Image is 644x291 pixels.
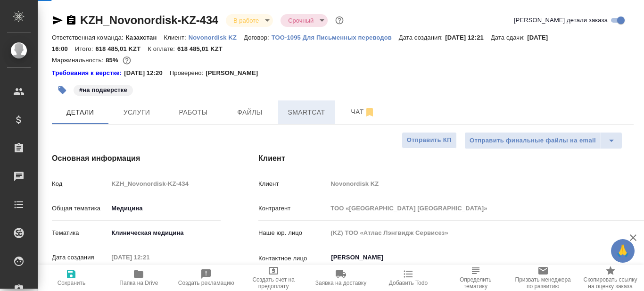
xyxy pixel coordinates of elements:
button: Создать счет на предоплату [240,265,307,291]
button: Отправить финальные файлы на email [464,132,601,149]
a: Требования к верстке: [52,68,124,78]
button: Скопировать ссылку на оценку заказа [577,265,644,291]
button: Призвать менеджера по развитию [509,265,577,291]
p: Клиент: [164,34,188,41]
input: Пустое поле [108,250,190,264]
span: Работы [171,107,216,118]
span: Сохранить [58,280,86,286]
p: Маржинальность: [52,57,106,64]
p: Казахстан [126,34,164,41]
button: Скопировать ссылку для ЯМессенджера [52,15,63,26]
button: 🙏 [611,239,635,263]
p: 618 485,01 KZT [177,45,230,52]
p: Дата создания: [399,34,445,41]
button: Добавить Todo [374,265,442,291]
span: Чат [340,106,386,118]
span: Отправить КП [407,135,452,146]
span: Папка на Drive [119,280,158,286]
button: Сохранить [38,265,105,291]
span: Призвать менеджера по развитию [515,276,571,290]
button: Доп статусы указывают на важность/срочность заказа [333,14,346,26]
span: Скопировать ссылку на оценку заказа [582,276,638,290]
p: Дата сдачи: [491,34,527,41]
span: [PERSON_NAME] детали заказа [514,16,608,25]
p: Novonordisk KZ [189,34,244,41]
span: на подверстке [73,85,134,93]
p: К оплате: [148,45,177,52]
h4: Клиент [258,153,634,164]
button: Срочный [285,17,316,25]
span: Добавить Todo [389,280,428,286]
p: ТОО-1095 Для Письменных переводов [272,34,399,41]
button: Определить тематику [442,265,509,291]
p: [DATE] 12:21 [445,34,491,41]
p: Проверено: [170,68,206,78]
p: Договор: [244,34,272,41]
div: В работе [281,14,328,27]
span: Создать счет на предоплату [246,276,302,290]
button: 6530.18 RUB; 3179.48 UAH; [121,54,133,67]
p: Тематика [52,228,108,238]
p: Контрагент [258,204,327,213]
p: #на подверстке [79,85,127,95]
p: Итого: [75,45,95,52]
p: Контактное лицо [258,254,327,263]
button: Отправить КП [402,132,457,149]
p: 618 485,01 KZT [95,45,148,52]
span: Услуги [114,107,159,118]
button: Создать рекламацию [173,265,240,291]
div: Клиническая медицина [108,225,221,241]
svg: Отписаться [364,107,375,118]
p: Наше юр. лицо [258,228,327,238]
span: Smartcat [284,107,329,118]
button: В работе [231,17,262,25]
input: Пустое поле [108,177,221,191]
p: [DATE] 12:20 [124,68,170,78]
a: KZH_Novonordisk-KZ-434 [80,14,218,26]
button: Скопировать ссылку [66,15,77,26]
span: Отправить финальные файлы на email [470,135,596,146]
p: Ответственная команда: [52,34,126,41]
h4: Основная информация [52,153,221,164]
span: Создать рекламацию [178,280,234,286]
p: Клиент [258,179,327,189]
p: Код [52,179,108,189]
button: Заявка на доставку [307,265,375,291]
a: Novonordisk KZ [189,33,244,41]
p: [PERSON_NAME] [206,68,265,78]
span: Детали [58,107,103,118]
span: 🙏 [615,241,631,261]
span: Файлы [227,107,272,118]
button: Добавить тэг [52,80,73,100]
p: Дата создания [52,253,108,262]
p: Общая тематика [52,204,108,213]
div: В работе [226,14,273,27]
span: Определить тематику [447,276,504,290]
a: ТОО-1095 Для Письменных переводов [272,33,399,41]
span: Заявка на доставку [315,280,366,286]
div: Медицина [108,200,221,216]
button: Папка на Drive [105,265,173,291]
p: 85% [106,57,120,64]
div: split button [464,132,622,149]
div: Нажми, чтобы открыть папку с инструкцией [52,68,124,78]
